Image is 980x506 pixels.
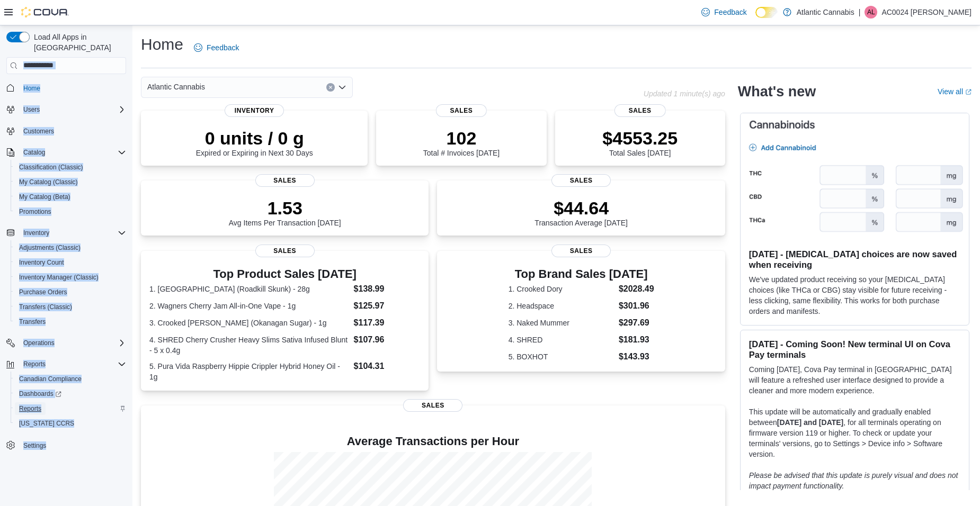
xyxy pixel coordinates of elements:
[19,419,74,428] span: [US_STATE] CCRS
[749,274,960,317] p: We've updated product receiving so your [MEDICAL_DATA] choices (like THCa or CBG) stay visible fo...
[149,361,350,382] dt: 5. Pura Vida Raspberry Hippie Crippler Hybrid Honey Oil - 1g
[11,160,130,175] button: Classification (Classic)
[15,402,126,415] span: Reports
[23,127,54,135] span: Customers
[15,315,50,328] a: Transfers
[403,399,462,412] span: Sales
[11,204,130,219] button: Promotions
[23,229,49,237] span: Inventory
[11,240,130,255] button: Adjustments (Classic)
[19,125,58,138] a: Customers
[19,243,81,252] span: Adjustments (Classic)
[15,256,126,269] span: Inventory Count
[614,104,665,117] span: Sales
[149,284,350,294] dt: 1. [GEOGRAPHIC_DATA] (Roadkill Skunk) - 28g
[15,286,72,299] a: Purchase Orders
[534,197,628,219] p: $44.64
[423,128,500,149] p: 102
[11,255,130,270] button: Inventory Count
[21,7,69,17] img: Cova
[149,435,717,448] h4: Average Transactions per Hour
[338,83,346,92] button: Open list of options
[15,241,85,254] a: Adjustments (Classic)
[19,288,67,296] span: Purchase Orders
[19,439,50,452] a: Settings
[19,337,59,349] button: Operations
[881,6,972,19] p: AC0024 [PERSON_NAME]
[2,336,130,350] button: Operations
[19,146,126,159] span: Catalog
[15,176,126,188] span: My Catalog (Classic)
[19,337,126,349] span: Operations
[19,103,126,116] span: Users
[149,318,350,328] dt: 3. Crooked [PERSON_NAME] (Okanagan Sugar) - 1g
[509,284,614,294] dt: 1. Crooked Dory
[229,197,341,227] div: Avg Items Per Transaction [DATE]
[619,350,654,363] dd: $143.93
[15,286,126,299] span: Purchase Orders
[15,191,126,203] span: My Catalog (Beta)
[509,318,614,328] dt: 3. Naked Mummer
[19,303,72,311] span: Transfers (Classic)
[15,161,87,174] a: Classification (Classic)
[354,300,421,312] dd: $125.97
[15,315,126,328] span: Transfers
[2,437,130,453] button: Settings
[2,225,130,240] button: Inventory
[2,357,130,372] button: Reports
[619,283,654,295] dd: $2028.49
[11,401,130,416] button: Reports
[19,103,44,116] button: Users
[23,339,55,347] span: Operations
[30,32,126,53] span: Load All Apps in [GEOGRAPHIC_DATA]
[19,404,41,413] span: Reports
[15,191,75,203] a: My Catalog (Beta)
[15,402,46,415] a: Reports
[19,207,51,216] span: Promotions
[15,373,86,385] a: Canadian Compliance
[644,89,725,98] p: Updated 1 minute(s) ago
[19,358,126,371] span: Reports
[15,387,66,400] a: Dashboards
[965,89,972,95] svg: External link
[509,301,614,311] dt: 2. Headspace
[326,83,335,92] button: Clear input
[19,124,126,138] span: Customers
[15,241,126,254] span: Adjustments (Classic)
[423,128,500,157] div: Total # Invoices [DATE]
[354,283,421,295] dd: $138.99
[19,227,54,239] button: Inventory
[11,416,130,431] button: [US_STATE] CCRS
[509,335,614,345] dt: 4. SHRED
[15,256,68,269] a: Inventory Count
[865,6,877,19] div: AC0024 Lalonde Rosalie
[147,80,205,93] span: Atlantic Cannabis
[619,333,654,346] dd: $181.93
[19,438,126,451] span: Settings
[19,82,126,95] span: Home
[354,360,421,373] dd: $104.31
[255,174,315,187] span: Sales
[15,205,56,218] a: Promotions
[23,105,40,114] span: Users
[551,174,611,187] span: Sales
[149,301,350,311] dt: 2. Wagners Cherry Jam All-in-One Vape - 1g
[23,441,46,450] span: Settings
[738,83,816,100] h2: What's new
[19,375,82,383] span: Canadian Compliance
[509,268,654,281] h3: Top Brand Sales [DATE]
[697,2,751,23] a: Feedback
[6,76,126,481] nav: Complex example
[23,360,46,368] span: Reports
[19,178,78,186] span: My Catalog (Classic)
[551,245,611,257] span: Sales
[749,249,960,270] h3: [DATE] - [MEDICAL_DATA] choices are now saved when receiving
[255,245,315,257] span: Sales
[19,146,49,159] button: Catalog
[619,300,654,312] dd: $301.96
[755,7,778,18] input: Dark Mode
[11,175,130,189] button: My Catalog (Classic)
[15,161,126,174] span: Classification (Classic)
[225,104,284,117] span: Inventory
